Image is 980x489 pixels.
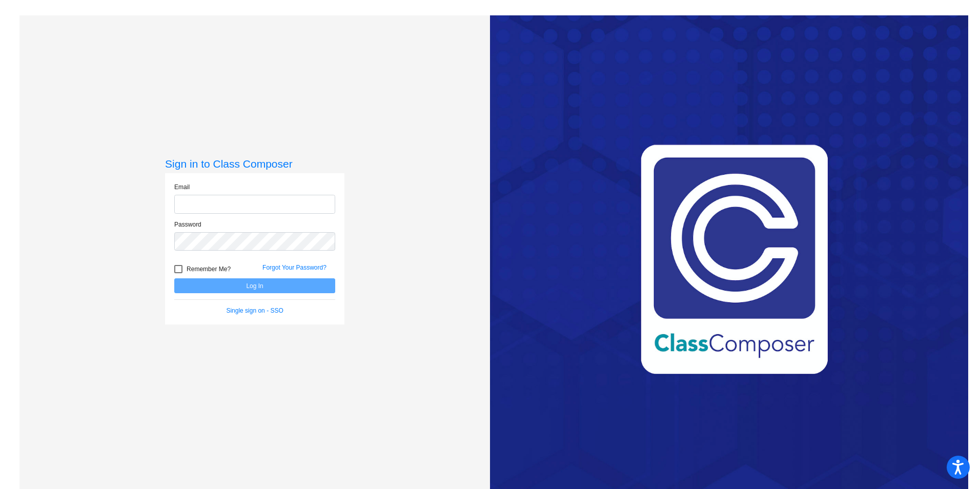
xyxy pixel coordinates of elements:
button: Log In [174,278,335,293]
label: Email [174,182,190,192]
a: Single sign on - SSO [226,307,283,314]
h3: Sign in to Class Composer [165,157,344,170]
a: Forgot Your Password? [262,264,326,271]
span: Remember Me? [187,263,231,275]
label: Password [174,220,201,229]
